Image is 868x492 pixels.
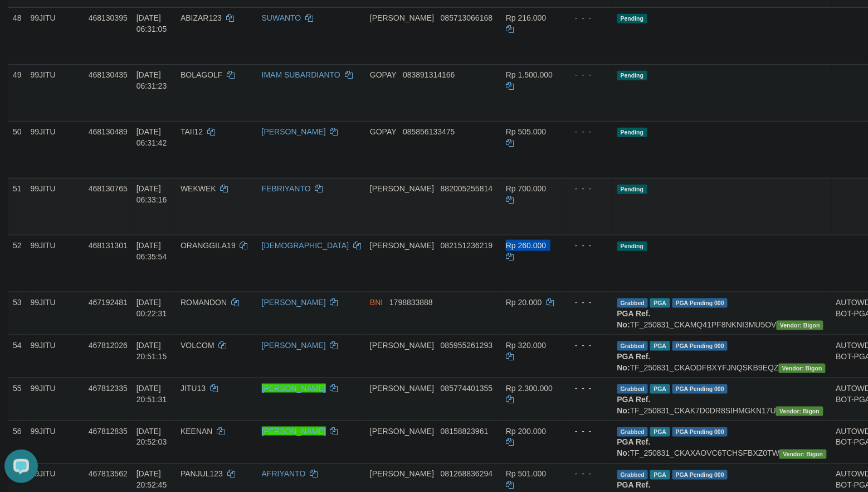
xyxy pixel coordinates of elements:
span: Marked by aekskyline [650,384,670,394]
td: 99JITU [26,64,84,121]
span: PGA Pending [672,298,728,308]
span: [DATE] 20:51:31 [136,384,167,404]
span: Rp 216.000 [506,13,546,22]
td: 55 [8,378,26,421]
span: 467812335 [89,384,128,393]
span: [DATE] 06:31:42 [136,127,167,147]
span: Vendor URL: https://checkout31.1velocity.biz [776,407,823,416]
span: Copy 085774401355 to clipboard [441,384,492,393]
span: [PERSON_NAME] [370,184,434,193]
span: Pending [617,14,647,23]
b: PGA Ref. No: [617,438,651,458]
div: - - - [566,297,608,308]
span: Pending [617,128,647,137]
span: [DATE] 06:31:23 [136,70,167,90]
span: [DATE] 06:35:54 [136,241,167,261]
a: SUWANTO [262,13,301,22]
span: Vendor URL: https://checkout31.1velocity.biz [777,321,823,330]
span: ABIZAR123 [181,13,222,22]
td: 53 [8,292,26,335]
a: [PERSON_NAME] [262,384,326,393]
span: Grabbed [617,298,648,308]
span: [PERSON_NAME] [370,13,434,22]
button: Open LiveChat chat widget [4,4,38,38]
td: 99JITU [26,121,84,178]
span: ORANGGILA19 [181,241,236,250]
b: PGA Ref. No: [617,352,651,372]
span: Copy 083891314166 to clipboard [403,70,455,79]
div: - - - [566,69,608,80]
span: [PERSON_NAME] [370,427,434,436]
div: - - - [566,126,608,137]
span: BNI [370,298,383,307]
a: [PERSON_NAME] [262,427,326,436]
span: [DATE] 20:51:15 [136,341,167,361]
span: Rp 260.000 [506,241,546,250]
span: Marked by aektoyota [650,298,670,308]
span: 467192481 [89,298,128,307]
td: 49 [8,64,26,121]
span: 467812835 [89,427,128,436]
span: Copy 08158823961 to clipboard [441,427,489,436]
a: [DEMOGRAPHIC_DATA] [262,241,349,250]
div: - - - [566,340,608,351]
span: PGA Pending [672,341,728,351]
span: Grabbed [617,341,648,351]
span: [DATE] 06:33:16 [136,184,167,204]
span: Marked by aekskyline [650,427,670,437]
span: 468130395 [89,13,128,22]
div: - - - [566,12,608,23]
span: Rp 501.000 [506,470,546,479]
span: JITU13 [181,384,206,393]
span: Marked by aekskyline [650,341,670,351]
td: 99JITU [26,292,84,335]
div: - - - [566,426,608,437]
span: Rp 200.000 [506,427,546,436]
td: 99JITU [26,378,84,421]
span: 468131301 [89,241,128,250]
span: Copy 085713066168 to clipboard [441,13,492,22]
td: 54 [8,335,26,378]
span: Rp 700.000 [506,184,546,193]
span: Grabbed [617,427,648,437]
span: [PERSON_NAME] [370,241,434,250]
td: 99JITU [26,421,84,464]
td: 51 [8,178,26,235]
td: TF_250831_CKAXAOVC6TCHSFBXZ0TW [613,421,832,464]
span: [DATE] 00:22:31 [136,298,167,318]
td: 48 [8,7,26,64]
td: 52 [8,235,26,292]
span: Copy 882005255814 to clipboard [441,184,492,193]
div: - - - [566,183,608,194]
span: Rp 2.300.000 [506,384,553,393]
span: GOPAY [370,127,396,136]
span: Copy 082151236219 to clipboard [441,241,492,250]
span: Grabbed [617,384,648,394]
a: [PERSON_NAME] [262,127,326,136]
span: 467812026 [89,341,128,350]
span: Copy 1798833888 to clipboard [389,298,433,307]
span: Rp 320.000 [506,341,546,350]
span: Rp 1.500.000 [506,70,553,79]
span: [DATE] 20:52:45 [136,470,167,490]
td: TF_250831_CKAMQ41PF8NKNI3MU5OV [613,292,832,335]
span: ROMANDON [181,298,227,307]
span: PGA Pending [672,470,728,480]
span: BOLAGOLF [181,70,222,79]
td: TF_250831_CKAK7D0DR8SIHMGKN17U [613,378,832,421]
td: 99JITU [26,7,84,64]
td: TF_250831_CKAODFBXYFJNQSKB9EQZ [613,335,832,378]
div: - - - [566,383,608,394]
span: Pending [617,242,647,251]
span: WEKWEK [181,184,216,193]
span: VOLCOM [181,341,214,350]
span: Marked by aekskyline [650,470,670,480]
span: Copy 085856133475 to clipboard [403,127,455,136]
span: 468130435 [89,70,128,79]
td: 99JITU [26,235,84,292]
span: Copy 081268836294 to clipboard [441,470,492,479]
td: 56 [8,421,26,464]
span: TAII12 [181,127,203,136]
span: Rp 20.000 [506,298,542,307]
span: Rp 505.000 [506,127,546,136]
